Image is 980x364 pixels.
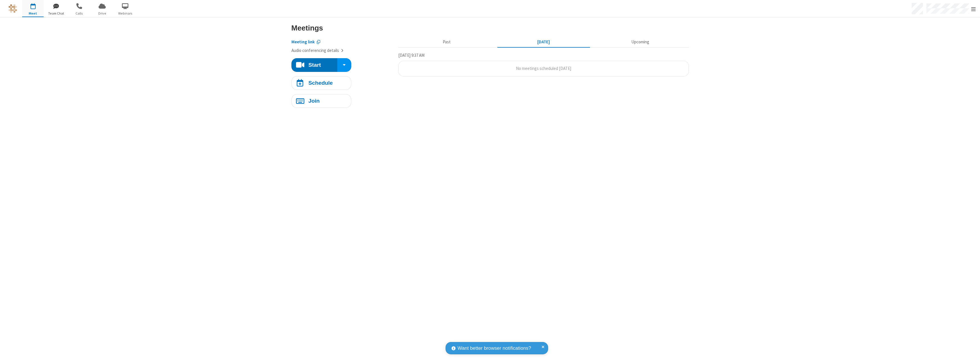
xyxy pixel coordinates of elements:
span: Team Chat [45,11,67,16]
button: Join [291,94,351,108]
button: Start [291,58,338,72]
span: Drive [91,11,113,16]
img: QA Selenium DO NOT DELETE OR CHANGE [9,4,17,13]
span: No meetings scheduled [DATE] [516,66,571,71]
section: Account details [291,35,394,54]
h3: Meetings [291,24,689,32]
div: Start conference options [337,58,351,72]
span: Calls [68,11,90,16]
button: Copy my meeting room link [291,39,320,45]
button: Upcoming [594,37,687,48]
span: Meet [22,11,44,16]
button: Audio conferencing details [291,47,344,54]
button: Past [400,37,493,48]
span: Copy my meeting room link [291,39,315,45]
h4: Schedule [308,80,333,86]
h4: Start [308,62,321,68]
span: Webinars [115,11,136,16]
section: Today's Meetings [398,52,689,76]
button: Schedule [291,76,351,90]
span: [DATE] 9:37 AM [398,52,424,58]
button: [DATE] [497,37,590,48]
h4: Join [308,98,320,104]
span: Want better browser notifications? [458,345,531,352]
